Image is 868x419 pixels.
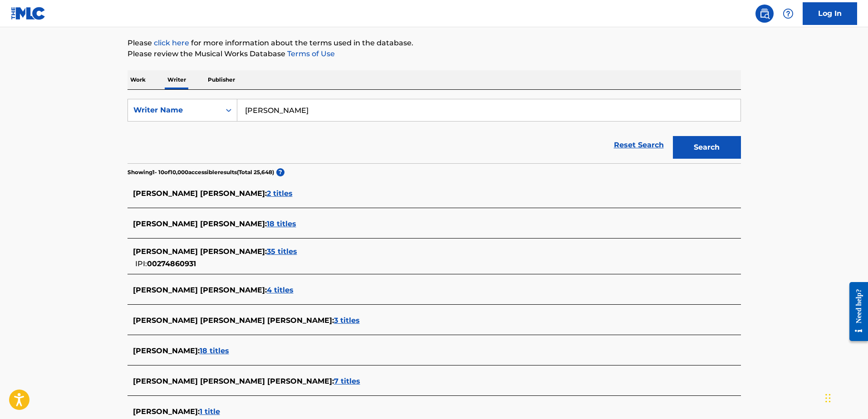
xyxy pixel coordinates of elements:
[133,247,267,256] span: [PERSON_NAME] [PERSON_NAME] :
[154,39,189,47] a: click here
[133,377,334,385] span: [PERSON_NAME] [PERSON_NAME] [PERSON_NAME] :
[200,346,229,355] span: 18 titles
[825,385,831,412] div: Drag
[267,286,294,294] span: 4 titles
[128,49,741,59] p: Please review the Musical Works Database
[285,49,335,58] a: Terms of Use
[205,70,238,89] p: Publisher
[823,375,868,419] iframe: Chat Widget
[128,99,741,163] form: Search Form
[165,70,189,89] p: Writer
[267,247,297,256] span: 35 titles
[135,259,147,268] span: IPI:
[133,219,267,228] span: [PERSON_NAME] [PERSON_NAME] :
[334,377,360,385] span: 7 titles
[267,219,296,228] span: 18 titles
[133,407,200,416] span: [PERSON_NAME] :
[609,135,668,155] a: Reset Search
[843,273,868,351] iframe: Resource Center
[276,168,284,176] span: ?
[759,8,770,19] img: search
[147,259,196,268] span: 00274860931
[133,105,215,116] div: Writer Name
[133,346,200,355] span: [PERSON_NAME] :
[133,316,334,325] span: [PERSON_NAME] [PERSON_NAME] [PERSON_NAME] :
[11,7,46,20] img: MLC Logo
[128,70,148,89] p: Work
[803,2,857,25] a: Log In
[128,38,741,49] p: Please for more information about the terms used in the database.
[334,316,360,325] span: 3 titles
[779,5,797,23] div: Help
[133,286,267,294] span: [PERSON_NAME] [PERSON_NAME] :
[783,8,794,19] img: help
[133,189,267,198] span: [PERSON_NAME] [PERSON_NAME] :
[673,136,741,159] button: Search
[755,5,774,23] a: Public Search
[200,407,220,416] span: 1 title
[128,168,274,176] p: Showing 1 - 10 of 10,000 accessible results (Total 25,648 )
[267,189,293,198] span: 2 titles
